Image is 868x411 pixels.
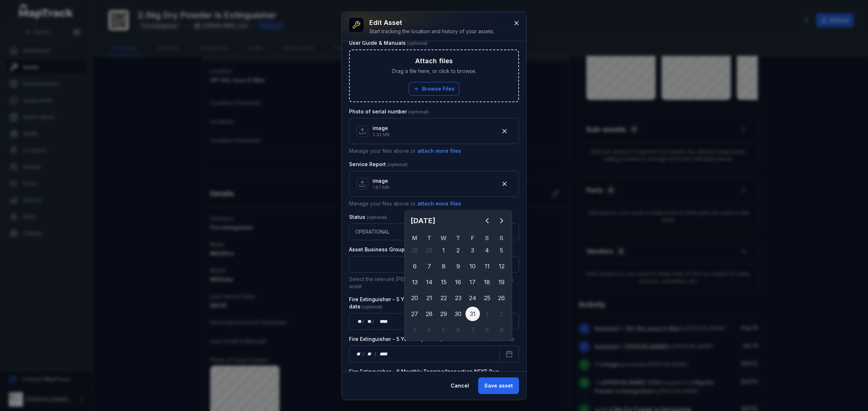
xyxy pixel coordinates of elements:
div: Monday 20 March 2028 [408,291,422,305]
div: 23 [451,291,465,305]
div: Saturday 8 April 2028 [480,323,494,337]
div: day, [355,350,362,358]
p: image [373,177,389,185]
div: 8 [437,259,451,273]
div: Saturday 18 March 2028 [480,275,494,289]
button: Next [494,213,509,228]
div: Sunday 9 April 2028 [494,323,509,337]
div: Wednesday 1 March 2028 [437,243,451,258]
div: Wednesday 29 March 2028 [437,307,451,321]
div: Friday 3 March 2028 [465,243,480,258]
div: Saturday 11 March 2028 [480,259,494,273]
p: Manage your files above or [349,147,519,155]
div: 15 [437,275,451,289]
th: W [437,234,451,242]
div: Monday 13 March 2028 [408,275,422,289]
div: 30 [451,307,465,321]
div: Tuesday 14 March 2028 [422,275,437,289]
button: attach more files [417,200,461,208]
div: 22 [437,291,451,305]
label: Fire Extinguisher - 5 Year Inspection/Test LAST completed date [349,296,519,310]
div: 3 [465,243,480,258]
div: 11 [480,259,494,273]
label: User Guide & Manuals [349,39,427,47]
div: 26 [494,291,509,305]
div: 27 [408,307,422,321]
div: Sunday 12 March 2028 [494,259,509,273]
div: 5 [494,243,509,258]
div: Calendar [408,213,509,338]
div: 28 [408,243,422,258]
div: Thursday 6 April 2028 [451,323,465,337]
button: Previous [480,213,494,228]
div: 21 [422,291,437,305]
div: Start tracking the location and history of your assets. [369,28,494,35]
div: 31 [465,307,480,321]
div: 9 [451,259,465,273]
div: Wednesday 22 March 2028 [437,291,451,305]
div: 5 [437,323,451,337]
div: Tuesday 7 March 2028 [422,259,437,273]
div: 12 [494,259,509,273]
th: S [480,234,494,242]
div: day, [355,318,362,325]
div: Saturday 1 April 2028 [480,307,494,321]
table: March 2028 [408,234,509,338]
label: Photo of serial number [349,108,429,115]
label: Fire Extinguisher - 5 Year Inspection/Test NEXT due date [349,336,514,343]
div: 24 [465,291,480,305]
div: year, [377,350,390,358]
p: Manage your files above or [349,200,519,208]
th: F [465,234,480,242]
div: Monday 3 April 2028 [408,323,422,337]
div: Tuesday 29 February 2028 [422,243,437,258]
div: Tuesday 28 March 2028 [422,307,437,321]
div: Sunday 26 March 2028 [494,291,509,305]
div: 13 [408,275,422,289]
div: 3 [408,323,422,337]
div: / [362,318,365,325]
div: / [374,350,377,358]
div: / [362,350,365,358]
div: 14 [422,275,437,289]
label: Status [349,213,387,221]
div: / [372,318,375,325]
div: 8 [480,323,494,337]
p: 1.87 MB [373,185,389,190]
div: Friday 31 March 2028 [465,307,480,321]
div: Wednesday 8 March 2028 [437,259,451,273]
button: Cancel [444,377,475,394]
div: 20 [408,291,422,305]
div: Friday 24 March 2028 [465,291,480,305]
th: M [408,234,422,242]
div: year, [375,318,388,325]
div: March 2028 [408,213,509,338]
div: 6 [408,259,422,273]
div: 2 [494,307,509,321]
label: Service Report [349,161,408,168]
div: 25 [480,291,494,305]
div: Thursday 30 March 2028 [451,307,465,321]
p: image [373,125,390,132]
div: 1 [480,307,494,321]
p: 2.32 MB [373,132,390,138]
p: Select the relevant [PERSON_NAME] Air Business Department for this asset [349,276,519,290]
button: attach more files [417,147,461,155]
div: Friday 17 March 2028 [465,275,480,289]
div: 1 [437,243,451,258]
th: T [451,234,465,242]
div: 2 [451,243,465,258]
div: Thursday 16 March 2028 [451,275,465,289]
button: Browse Files [409,82,459,96]
div: Friday 10 March 2028 [465,259,480,273]
div: Tuesday 4 April 2028 [422,323,437,337]
div: Sunday 19 March 2028 [494,275,509,289]
div: 29 [422,243,437,258]
div: month, [365,350,375,358]
div: Thursday 2 March 2028 [451,243,465,258]
div: 18 [480,275,494,289]
div: 7 [465,323,480,337]
div: 19 [494,275,509,289]
div: Tuesday 21 March 2028 [422,291,437,305]
div: 16 [451,275,465,289]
